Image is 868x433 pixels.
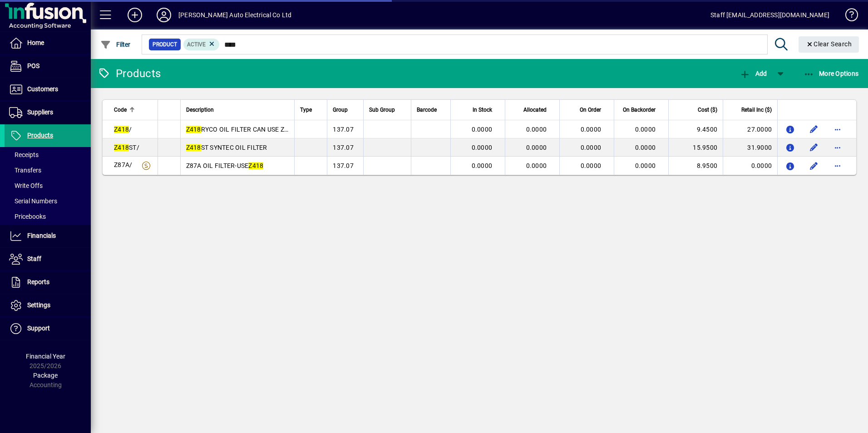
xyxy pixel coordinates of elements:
span: Code [114,105,127,115]
div: On Backorder [620,105,664,115]
span: ST/ [114,144,139,151]
div: Staff [EMAIL_ADDRESS][DOMAIN_NAME] [710,8,829,22]
span: Products [27,132,53,139]
div: [PERSON_NAME] Auto Electrical Co Ltd [178,8,291,22]
span: Allocated [523,105,547,115]
span: Suppliers [27,108,53,116]
em: Z418 [186,144,201,151]
div: Group [333,105,358,115]
button: Add [120,7,149,23]
span: Z87A/ [114,161,132,168]
em: Z418 [114,126,129,133]
div: Description [186,105,289,115]
span: 0.0000 [526,144,547,151]
span: Settings [27,301,50,309]
span: Sub Group [369,105,395,115]
button: Edit [807,158,821,173]
span: 0.0000 [635,144,656,151]
span: Active [187,41,206,48]
span: In Stock [473,105,492,115]
span: 0.0000 [581,144,602,151]
button: More options [830,140,845,155]
span: Customers [27,85,58,93]
button: Profile [149,7,178,23]
span: 0.0000 [581,126,602,133]
span: Group [333,105,348,115]
span: Financial Year [26,353,65,360]
a: Transfers [5,162,91,178]
button: More options [830,158,845,173]
mat-chip: Activation Status: Active [183,39,220,50]
a: Home [5,32,91,54]
td: 9.4500 [668,120,723,138]
span: Clear Search [806,40,852,48]
a: Write Offs [5,178,91,193]
button: Filter [98,36,133,53]
span: / [114,126,132,133]
a: Knowledge Base [838,2,857,31]
span: On Order [580,105,601,115]
span: 137.07 [333,144,354,151]
span: Receipts [9,151,39,158]
span: Home [27,39,44,46]
td: 8.9500 [668,157,723,175]
span: POS [27,62,39,69]
a: Support [5,317,91,340]
button: Clear [799,36,859,53]
button: Edit [807,122,821,137]
div: On Order [565,105,609,115]
span: 0.0000 [472,162,493,169]
em: Z418 [186,126,201,133]
span: Support [27,325,50,332]
td: 27.0000 [723,120,777,138]
a: Settings [5,294,91,317]
span: Package [33,372,58,379]
span: More Options [804,70,859,77]
span: 137.07 [333,162,354,169]
span: Add [740,70,767,77]
span: Z87A OIL FILTER-USE [186,162,264,169]
a: Reports [5,271,91,294]
td: 31.9000 [723,138,777,157]
span: RYCO OIL FILTER CAN USE Z87 [186,126,292,133]
span: Serial Numbers [9,197,57,205]
span: 0.0000 [472,126,493,133]
span: Cost ($) [698,105,717,115]
div: Products [98,66,161,81]
a: Financials [5,225,91,247]
span: On Backorder [623,105,656,115]
span: Retail Inc ($) [741,105,772,115]
span: Pricebooks [9,213,46,220]
button: Add [737,65,769,82]
em: Z418 [114,144,129,151]
div: Code [114,105,152,115]
span: 0.0000 [526,126,547,133]
span: Financials [27,232,56,239]
span: ST SYNTEC OIL FILTER [186,144,267,151]
span: Description [186,105,214,115]
button: Edit [807,140,821,155]
button: More Options [801,65,861,82]
button: More options [830,122,845,137]
span: Write Offs [9,182,43,189]
span: Reports [27,278,49,285]
span: 0.0000 [472,144,493,151]
span: Barcode [417,105,437,115]
span: 0.0000 [635,162,656,169]
div: Sub Group [369,105,405,115]
span: Product [153,40,177,49]
a: Staff [5,248,91,271]
a: Customers [5,78,91,101]
td: 0.0000 [723,157,777,175]
div: Allocated [511,105,555,115]
span: Staff [27,255,41,262]
span: Transfers [9,167,41,174]
div: Type [300,105,321,115]
div: Barcode [417,105,445,115]
em: Z418 [248,162,263,169]
a: Serial Numbers [5,193,91,209]
span: 137.07 [333,126,354,133]
a: Suppliers [5,101,91,124]
td: 15.9500 [668,138,723,157]
span: 0.0000 [526,162,547,169]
